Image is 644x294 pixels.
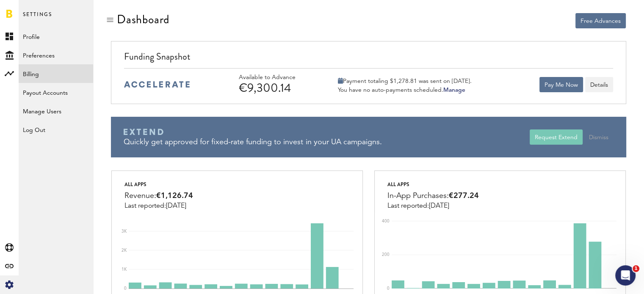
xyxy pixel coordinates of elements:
[615,265,636,286] iframe: Intercom live chat
[584,129,614,145] button: Dismiss
[124,286,127,291] text: 0
[122,248,127,253] text: 2K
[23,9,52,27] span: Settings
[124,179,193,190] div: All apps
[338,86,472,94] div: You have no auto-payments scheduled.
[387,202,479,210] div: Last reported:
[338,77,472,85] div: Payment totaling $1,278.81 was sent on [DATE].
[124,137,529,148] div: Quickly get approved for fixed-rate funding to invest in your UA campaigns.
[530,129,583,145] button: Request Extend
[387,190,479,202] div: In-App Purchases:
[62,6,92,14] span: Support
[124,129,163,135] img: Braavo Extend
[124,190,193,202] div: Revenue:
[19,83,93,102] a: Payout Accounts
[19,27,93,46] a: Profile
[382,253,390,257] text: 200
[124,202,193,210] div: Last reported:
[19,120,93,135] div: Log Out
[585,77,613,92] button: Details
[633,265,639,272] span: 1
[575,13,626,28] button: Free Advances
[166,203,186,209] span: [DATE]
[539,77,583,92] button: Pay Me Now
[19,64,93,83] a: Billing
[117,13,169,26] div: Dashboard
[443,87,465,93] a: Manage
[122,229,127,234] text: 3K
[122,267,127,272] text: 1K
[387,286,390,291] text: 0
[239,81,319,95] div: €9,300.14
[429,203,449,209] span: [DATE]
[19,46,93,64] a: Preferences
[156,192,193,200] span: €1,126.74
[387,179,479,190] div: All apps
[124,81,190,88] img: accelerate-medium-blue-logo.svg
[449,192,479,200] span: €277.24
[382,219,390,223] text: 400
[19,102,93,120] a: Manage Users
[239,74,319,81] div: Available to Advance
[124,50,613,68] div: Funding Snapshot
